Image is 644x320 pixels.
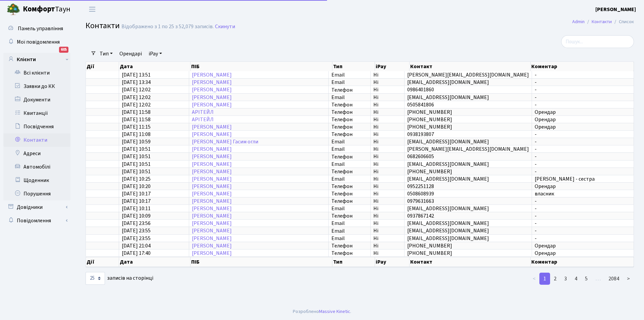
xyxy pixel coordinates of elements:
[122,212,151,220] span: [DATE] 10:09
[192,145,232,153] a: [PERSON_NAME]
[331,162,345,167] span: Email
[122,220,151,227] span: [DATE] 23:56
[373,79,378,86] span: Ні
[407,205,489,212] span: [EMAIL_ADDRESS][DOMAIN_NAME]
[122,227,151,235] span: [DATE] 23:55
[122,153,151,161] span: [DATE] 10:51
[407,138,489,145] span: [EMAIL_ADDRESS][DOMAIN_NAME]
[373,131,378,138] span: Ні
[331,243,353,248] span: Телефон
[604,273,623,285] a: 2084
[192,116,214,123] a: АРІТЕЙЛ
[122,94,151,101] span: [DATE] 12:02
[192,131,232,138] a: [PERSON_NAME]
[18,25,63,32] span: Панель управління
[331,206,345,211] span: Email
[535,175,595,183] span: [PERSON_NAME] - сестра
[122,101,151,108] span: [DATE] 12:02
[623,273,634,285] a: >
[332,257,375,267] th: Тип
[407,94,489,101] span: [EMAIL_ADDRESS][DOMAIN_NAME]
[122,86,151,94] span: [DATE] 12:02
[407,175,489,183] span: [EMAIL_ADDRESS][DOMAIN_NAME]
[122,242,151,249] span: [DATE] 21:04
[119,62,191,71] th: Дата
[319,308,350,315] a: Massive Kinetic
[407,101,434,108] span: 0505841806
[122,71,151,79] span: [DATE] 13:51
[373,235,378,242] span: Ні
[331,87,353,93] span: Телефон
[571,273,581,285] a: 4
[122,183,151,190] span: [DATE] 10:20
[572,18,585,25] a: Admin
[122,197,151,205] span: [DATE] 10:17
[23,4,70,15] span: Таун
[3,35,70,49] a: Мої повідомлення605
[331,139,345,144] span: Email
[146,48,165,59] a: iPay
[122,79,151,86] span: [DATE] 13:34
[535,205,537,212] span: -
[373,168,378,175] span: Ні
[192,79,232,86] a: [PERSON_NAME]
[3,66,70,80] a: Всі клієнти
[86,20,120,32] span: Контакти
[373,205,378,212] span: Ні
[3,200,70,214] a: Довідники
[122,235,151,242] span: [DATE] 23:55
[192,183,232,190] a: [PERSON_NAME]
[535,71,537,79] span: -
[331,228,345,234] span: Email
[612,18,634,26] li: Список
[192,205,232,212] a: [PERSON_NAME]
[373,138,378,145] span: Ні
[373,227,378,235] span: Ні
[192,220,232,227] a: [PERSON_NAME]
[407,153,434,161] span: 0682606605
[7,3,20,16] img: logo.png
[122,138,151,145] span: [DATE] 10:59
[373,123,378,131] span: Ні
[122,123,151,131] span: [DATE] 11:15
[373,220,378,227] span: Ні
[3,120,70,133] a: Посвідчення
[3,187,70,200] a: Порушення
[407,242,452,249] span: [PHONE_NUMBER]
[86,62,119,71] th: Дії
[331,95,345,100] span: Email
[373,94,378,101] span: Ні
[122,145,151,153] span: [DATE] 10:51
[192,190,232,197] a: [PERSON_NAME]
[407,227,489,235] span: [EMAIL_ADDRESS][DOMAIN_NAME]
[122,108,151,116] span: [DATE] 11:58
[331,117,353,122] span: Телефон
[331,236,345,241] span: Email
[531,62,634,71] th: Коментар
[535,79,537,86] span: -
[407,249,452,257] span: [PHONE_NUMBER]
[592,18,612,25] a: Контакти
[535,197,537,205] span: -
[535,242,556,249] span: Орендар
[3,147,70,160] a: Адреси
[192,227,232,235] a: [PERSON_NAME]
[535,235,537,242] span: -
[535,227,537,235] span: -
[122,116,151,123] span: [DATE] 11:58
[407,131,434,138] span: 0938193807
[86,272,153,285] label: записів на сторінці
[3,174,70,187] a: Щоденник
[192,175,232,183] a: [PERSON_NAME]
[84,4,101,15] button: Переключити навігацію
[117,48,145,59] a: Орендарі
[561,35,634,48] input: Пошук...
[410,62,531,71] th: Контакт
[17,38,60,46] span: Мої повідомлення
[373,153,378,161] span: Ні
[331,102,353,107] span: Телефон
[373,190,378,197] span: Ні
[331,154,353,159] span: Телефон
[122,131,151,138] span: [DATE] 11:08
[192,138,258,145] a: [PERSON_NAME] Гасим огли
